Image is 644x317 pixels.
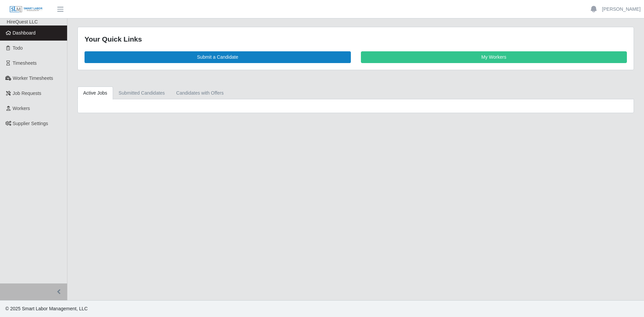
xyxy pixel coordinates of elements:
span: Supplier Settings [13,121,48,126]
img: SLM Logo [9,6,43,13]
span: Dashboard [13,30,36,36]
a: Submit a Candidate [85,51,351,63]
a: Candidates with Offers [170,87,229,100]
span: HireQuest LLC [7,19,38,24]
span: Worker Timesheets [13,75,53,81]
a: Active Jobs [77,87,113,100]
span: Timesheets [13,60,37,66]
span: Todo [13,45,23,51]
span: © 2025 Smart Labor Management, LLC [5,306,88,311]
div: Your Quick Links [85,34,627,45]
a: My Workers [361,51,627,63]
a: [PERSON_NAME] [602,6,641,13]
span: Workers [13,106,30,111]
a: Submitted Candidates [113,87,171,100]
span: Job Requests [13,91,42,96]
